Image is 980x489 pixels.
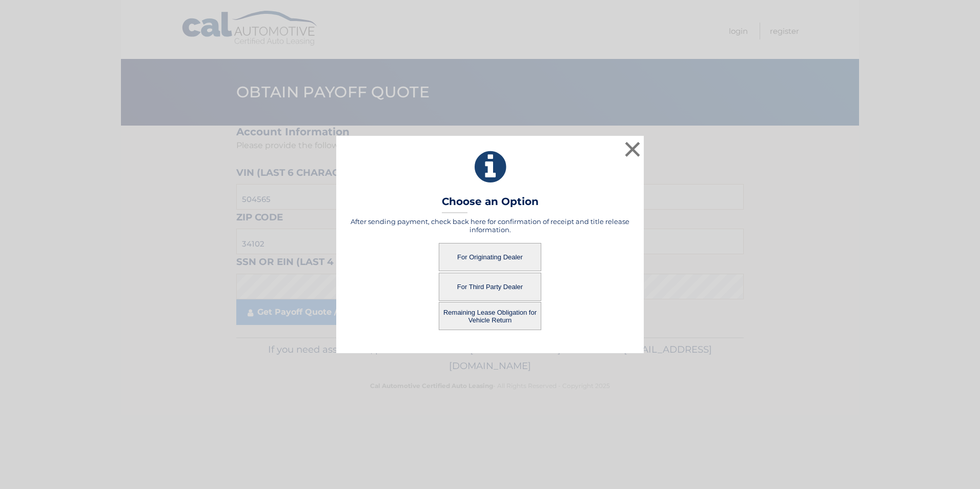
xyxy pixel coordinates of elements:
[439,273,541,301] button: For Third Party Dealer
[622,139,643,159] button: ×
[442,195,539,213] h3: Choose an Option
[439,302,541,330] button: Remaining Lease Obligation for Vehicle Return
[439,243,541,271] button: For Originating Dealer
[349,217,631,234] h5: After sending payment, check back here for confirmation of receipt and title release information.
